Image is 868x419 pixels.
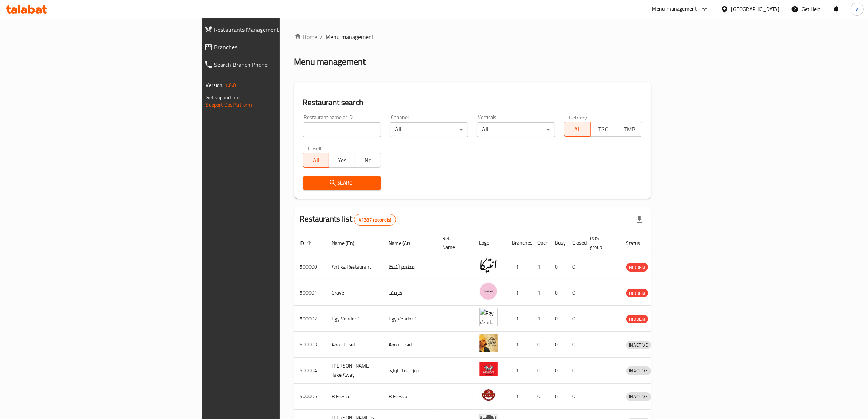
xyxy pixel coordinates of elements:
td: 0 [532,384,549,410]
span: All [306,155,326,166]
nav: breadcrumb [294,32,651,41]
td: 0 [567,254,584,280]
span: Branches [214,43,342,51]
div: Menu-management [652,5,697,14]
td: كرييف [383,280,437,306]
span: Menu management [326,32,374,41]
span: Name (Ar) [389,239,420,247]
td: 1 [506,384,532,410]
input: Search for restaurant name or ID.. [303,122,381,137]
span: POS group [590,234,612,251]
td: 0 [549,306,567,332]
span: Search [309,178,375,188]
button: Search [303,176,381,190]
td: 0 [567,358,584,384]
td: 1 [532,280,549,306]
th: Logo [474,232,506,254]
span: Search Branch Phone [214,60,342,69]
img: Egy Vendor 1 [479,308,498,326]
td: Crave [326,280,383,306]
span: ID [300,239,314,247]
h2: Restaurant search [303,97,643,108]
td: 0 [549,332,567,358]
a: Support.OpsPlatform [206,100,252,109]
td: B Fresco [383,384,437,410]
button: All [303,153,329,168]
button: No [355,153,381,168]
th: Open [532,232,549,254]
td: موروز تيك اواي [383,358,437,384]
label: Delivery [569,115,587,120]
button: TMP [616,122,642,137]
td: مطعم أنتيكا [383,254,437,280]
span: 1.0.0 [225,80,236,90]
td: 0 [567,280,584,306]
span: TMP [619,124,639,135]
span: Status [626,239,650,247]
span: HIDDEN [626,289,648,297]
th: Busy [549,232,567,254]
span: HIDDEN [626,315,648,323]
button: Yes [329,153,355,168]
img: Antika Restaurant [479,256,498,274]
span: HIDDEN [626,263,648,272]
span: 41387 record(s) [354,216,396,223]
h2: Menu management [294,56,366,68]
div: [GEOGRAPHIC_DATA] [731,5,779,13]
td: 0 [567,332,584,358]
td: 1 [506,306,532,332]
span: Version: [206,80,224,90]
td: 0 [532,332,549,358]
td: 1 [506,280,532,306]
div: HIDDEN [626,289,648,297]
td: 1 [506,332,532,358]
td: 0 [567,384,584,410]
a: Branches [198,38,347,56]
td: Antika Restaurant [326,254,383,280]
td: 0 [532,358,549,384]
img: Abou El sid [479,334,498,352]
td: B Fresco [326,384,383,410]
td: [PERSON_NAME] Take Away [326,358,383,384]
span: TGO [593,124,614,135]
th: Closed [567,232,584,254]
span: Restaurants Management [214,25,342,34]
span: Name (En) [332,239,364,247]
label: Upsell [308,146,322,151]
span: y [856,5,858,13]
div: All [390,122,468,137]
td: Egy Vendor 1 [326,306,383,332]
td: 0 [549,384,567,410]
img: Moro's Take Away [479,360,498,378]
td: 0 [567,306,584,332]
td: 1 [532,306,549,332]
div: All [477,122,555,137]
span: Ref. Name [443,234,465,251]
td: Abou El sid [383,332,437,358]
div: Export file [631,211,648,228]
div: Total records count [354,214,396,226]
td: Egy Vendor 1 [383,306,437,332]
span: INACTIVE [626,366,651,375]
img: Crave [479,282,498,300]
span: INACTIVE [626,392,651,401]
button: All [564,122,590,137]
td: 0 [549,254,567,280]
td: Abou El sid [326,332,383,358]
td: 1 [506,358,532,384]
td: 1 [532,254,549,280]
a: Search Branch Phone [198,56,347,73]
th: Branches [506,232,532,254]
button: TGO [590,122,616,137]
td: 1 [506,254,532,280]
a: Restaurants Management [198,21,347,38]
span: All [567,124,587,135]
img: B Fresco [479,386,498,404]
td: 0 [549,280,567,306]
span: INACTIVE [626,341,651,349]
